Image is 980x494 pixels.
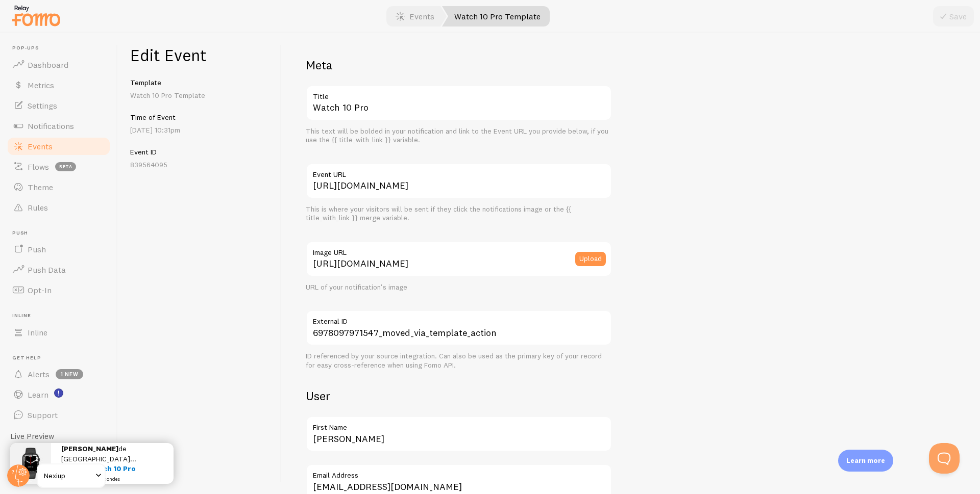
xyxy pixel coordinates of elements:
p: 839564095 [130,160,268,170]
label: Image URL [306,241,612,258]
span: Push Data [28,265,66,275]
a: Inline [6,322,111,343]
span: Inline [28,327,47,337]
a: Settings [6,95,111,116]
a: Events [6,136,111,157]
a: Metrics [6,75,111,95]
h2: Meta [306,57,612,73]
span: Flows [28,162,49,172]
a: Notifications [6,116,111,136]
span: beta [55,162,76,171]
div: This is where your visitors will be sent if they click the notifications image or the {{ title_wi... [306,205,612,223]
div: Learn more [838,450,893,472]
span: Metrics [28,80,54,90]
span: Theme [28,182,53,192]
span: Pop-ups [12,45,111,51]
span: Rules [28,202,48,213]
label: Event URL [306,163,612,180]
iframe: Help Scout Beacon - Open [929,443,960,474]
span: Inline [12,313,111,319]
span: Support [28,410,58,420]
label: Title [306,85,612,102]
a: Dashboard [6,55,111,75]
span: Get Help [12,355,111,361]
button: Upload [575,252,606,266]
span: Opt-In [28,285,52,295]
span: Learn [28,389,48,400]
span: Push [12,230,111,237]
p: [DATE] 10:31pm [130,125,268,135]
span: Notifications [28,121,74,131]
span: Alerts [28,369,50,379]
h2: User [306,388,612,404]
p: Learn more [846,456,885,465]
a: Learn [6,384,111,405]
div: ID referenced by your source integration. Can also be used as the primary key of your record for ... [306,352,612,370]
a: Theme [6,177,111,197]
label: Email Address [306,464,612,481]
span: Nexiup [44,470,92,482]
div: This text will be bolded in your notification and link to the Event URL you provide below, if you... [306,127,612,145]
a: Push [6,239,111,259]
label: First Name [306,416,612,433]
a: Nexiup [37,463,106,488]
label: External ID [306,310,612,327]
span: 1 new [56,369,83,379]
a: Alerts 1 new [6,364,111,384]
a: Flows beta [6,157,111,177]
h5: Time of Event [130,113,268,122]
span: Events [28,141,53,151]
span: Settings [28,100,57,111]
div: URL of your notification's image [306,283,612,292]
h5: Template [130,78,268,87]
svg: <p>Watch New Feature Tutorials!</p> [54,388,63,398]
h1: Edit Event [130,45,268,66]
a: Rules [6,197,111,218]
a: Push Data [6,259,111,280]
img: fomo-relay-logo-orange.svg [11,3,62,29]
span: Push [28,244,46,254]
a: Opt-In [6,280,111,300]
span: Dashboard [28,60,68,70]
a: Support [6,405,111,425]
p: Watch 10 Pro Template [130,90,268,100]
h5: Event ID [130,147,268,157]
